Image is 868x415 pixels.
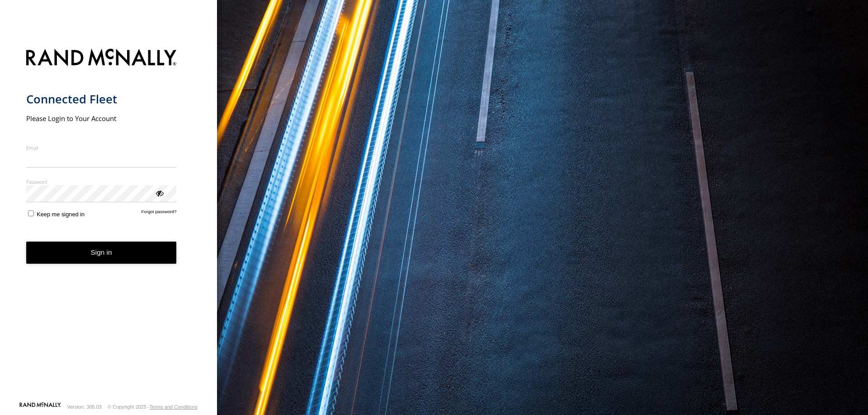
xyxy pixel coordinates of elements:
[142,209,177,218] a: Forgot password?
[108,404,198,410] div: © Copyright 2025 -
[19,402,61,411] a: Visit our Website
[26,47,177,70] img: Rand McNally
[26,145,177,151] label: Email
[26,114,177,123] h2: Please Login to Your Account
[26,43,191,401] form: main
[150,404,198,410] a: Terms and Conditions
[26,178,177,185] label: Password
[67,404,102,410] div: Version: 305.03
[37,211,85,218] span: Keep me signed in
[26,242,177,264] button: Sign in
[28,210,34,216] input: Keep me signed in
[155,188,164,197] div: ViewPassword
[26,92,177,107] h1: Connected Fleet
